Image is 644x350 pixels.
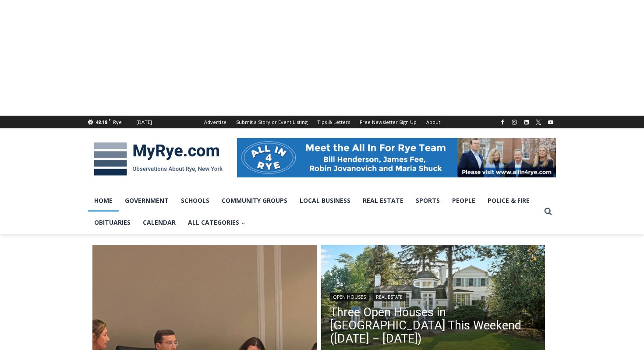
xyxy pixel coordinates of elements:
[410,190,446,212] a: Sports
[509,117,520,127] a: Instagram
[199,116,445,128] nav: Secondary Navigation
[88,190,119,212] a: Home
[497,117,508,127] a: Facebook
[136,118,152,126] div: [DATE]
[231,116,312,128] a: Submit a Story or Event Listing
[96,119,107,125] span: 48.18
[533,117,544,127] a: X
[540,204,556,219] button: View Search Form
[188,218,245,227] span: All Categories
[545,117,556,127] a: YouTube
[88,212,137,233] a: Obituaries
[294,190,357,212] a: Local Business
[88,190,540,234] nav: Primary Navigation
[137,212,182,233] a: Calendar
[373,293,406,301] a: Real Estate
[182,212,251,233] a: All Categories
[119,190,175,212] a: Government
[113,118,122,126] div: Rye
[357,190,410,212] a: Real Estate
[330,291,537,301] div: |
[216,190,294,212] a: Community Groups
[481,190,536,212] a: Police & Fire
[109,117,111,122] span: F
[175,190,216,212] a: Schools
[330,306,537,345] a: Three Open Houses in [GEOGRAPHIC_DATA] This Weekend ([DATE] – [DATE])
[521,117,532,127] a: Linkedin
[330,293,369,301] a: Open Houses
[446,190,481,212] a: People
[237,138,556,177] img: All in for Rye
[355,116,421,128] a: Free Newsletter Sign Up
[312,116,355,128] a: Tips & Letters
[199,116,231,128] a: Advertise
[88,136,228,182] img: MyRye.com
[421,116,445,128] a: About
